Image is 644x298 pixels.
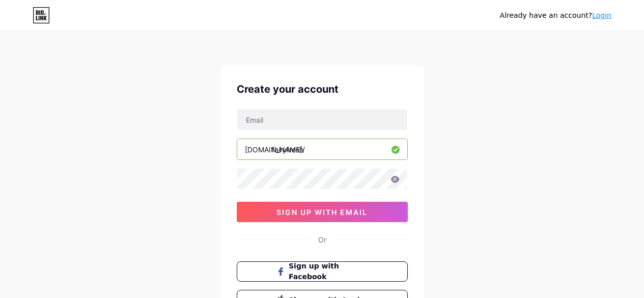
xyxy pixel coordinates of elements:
[592,11,611,19] a: Login
[245,144,305,155] div: [DOMAIN_NAME]/
[237,139,407,159] input: username
[237,202,408,222] button: sign up with email
[318,234,326,245] div: Or
[237,110,407,130] input: Email
[500,10,611,21] div: Already have an account?
[289,261,368,282] span: Sign up with Facebook
[276,208,368,216] span: sign up with email
[237,82,408,97] div: Create your account
[237,261,408,282] button: Sign up with Facebook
